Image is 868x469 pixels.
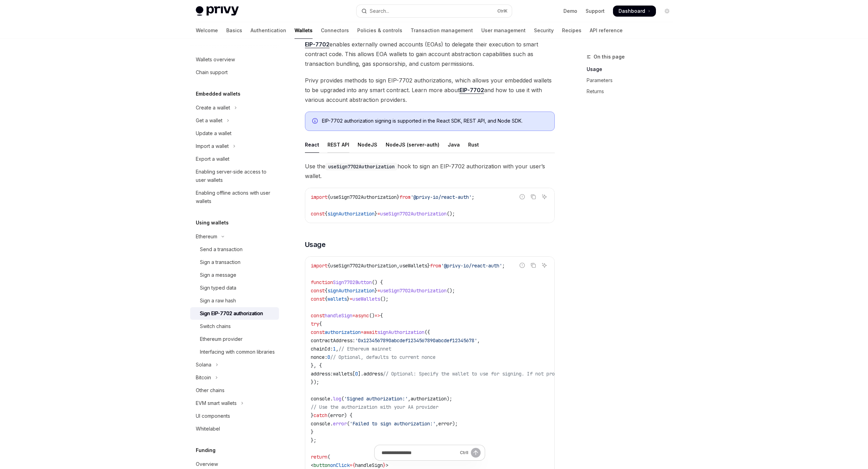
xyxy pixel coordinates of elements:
[325,211,327,217] span: {
[341,396,344,402] span: (
[586,8,605,15] a: Support
[325,287,327,294] span: {
[190,333,279,345] a: Ethereum provider
[190,256,279,268] a: Sign a transaction
[363,329,377,335] span: await
[196,155,229,163] div: Export a wallet
[196,55,235,64] div: Wallets overview
[196,129,231,138] div: Update a wallet
[386,136,439,153] div: NodeJS (server-auth)
[226,22,242,39] a: Basics
[327,136,349,153] div: REST API
[358,136,377,153] div: NodeJS
[330,354,436,360] span: // Optional, defaults to current nonce
[380,312,383,319] span: {
[357,22,402,39] a: Policies & controls
[330,412,344,418] span: error
[325,312,352,319] span: handleSign
[200,309,263,318] div: Sign EIP-7702 authorization
[190,114,279,127] button: Toggle Get a wallet section
[327,354,330,360] span: 0
[411,22,473,39] a: Transaction management
[190,282,279,294] a: Sign typed data
[355,371,358,377] span: 0
[330,396,333,402] span: .
[397,263,400,269] span: ,
[190,127,279,140] a: Update a wallet
[333,279,372,285] span: Sign7702Button
[196,22,218,39] a: Welcome
[196,189,275,205] div: Enabling offline actions with user wallets
[369,312,375,319] span: ()
[311,429,314,435] span: }
[190,66,279,79] a: Chain support
[327,287,375,294] span: signAuthorization
[196,168,275,184] div: Enabling server-side access to user wallets
[363,371,383,377] span: address
[477,337,480,344] span: ,
[375,312,380,319] span: =>
[380,296,388,302] span: ();
[311,263,327,269] span: import
[312,118,319,125] svg: Info
[200,322,231,330] div: Switch chains
[325,296,327,302] span: {
[333,346,336,352] span: 1
[447,287,455,294] span: ();
[355,312,369,319] span: async
[190,166,279,186] a: Enabling server-side access to user wallets
[518,261,527,270] button: Report incorrect code
[380,211,447,217] span: useSign7702Authorization
[190,294,279,307] a: Sign a raw hash
[540,261,549,270] button: Ask AI
[190,101,279,114] button: Toggle Create a wallet section
[400,194,411,200] span: from
[311,354,327,360] span: nonce:
[590,22,623,39] a: API reference
[311,329,325,335] span: const
[196,68,228,77] div: Chain support
[311,287,325,294] span: const
[382,445,457,460] input: Ask a question...
[196,425,220,433] div: Whitelabel
[190,307,279,320] a: Sign EIP-7702 authorization
[375,287,377,294] span: }
[447,211,455,217] span: ();
[344,412,352,418] span: ) {
[305,240,326,249] span: Usage
[333,396,341,402] span: log
[190,243,279,256] a: Send a transaction
[311,421,330,427] span: console
[190,230,279,243] button: Toggle Ethereum section
[330,194,397,200] span: useSign7702Authorization
[319,321,322,327] span: {
[619,8,645,15] span: Dashboard
[196,104,230,112] div: Create a wallet
[190,53,279,66] a: Wallets overview
[350,296,352,302] span: =
[534,22,554,39] a: Security
[322,117,547,125] div: EIP-7702 authorization signing is supported in the React SDK, REST API, and Node SDK.
[377,329,424,335] span: signAuthorization
[196,90,240,98] h5: Embedded wallets
[311,396,330,402] span: console
[327,296,347,302] span: wallets
[383,371,657,377] span: // Optional: Specify the wallet to use for signing. If not provided, the first wallet will be used.
[190,269,279,281] a: Sign a message
[452,421,458,427] span: );
[347,421,350,427] span: (
[336,346,339,352] span: ,
[471,448,481,458] button: Send message
[563,8,577,15] a: Demo
[190,320,279,333] a: Switch chains
[330,421,333,427] span: .
[200,271,236,279] div: Sign a message
[427,263,430,269] span: }
[327,211,375,217] span: signAuthorization
[311,437,316,443] span: };
[311,362,322,369] span: }, {
[321,22,349,39] a: Connectors
[411,194,472,200] span: '@privy-io/react-auth'
[411,396,447,402] span: authorization
[372,279,383,285] span: () {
